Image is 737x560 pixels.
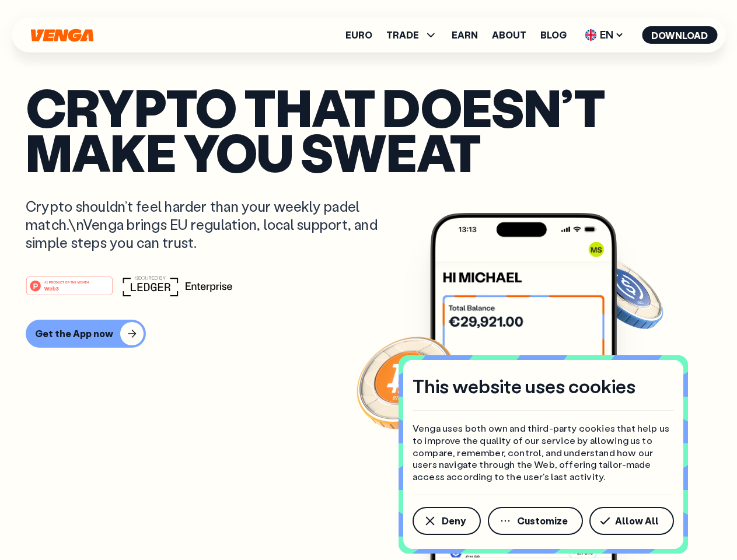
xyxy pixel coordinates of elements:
span: TRADE [386,28,438,42]
p: Crypto that doesn’t make you sweat [26,85,711,174]
span: TRADE [386,30,419,40]
div: Get the App now [35,328,113,339]
span: EN [581,26,628,44]
a: About [492,30,526,40]
a: Earn [452,30,478,40]
h4: This website uses cookies [413,374,635,398]
tspan: #1 PRODUCT OF THE MONTH [44,280,89,283]
a: Euro [345,30,372,40]
p: Venga uses both own and third-party cookies that help us to improve the quality of our service by... [413,422,674,483]
span: Customize [517,516,568,526]
span: Allow All [615,516,659,526]
a: #1 PRODUCT OF THE MONTHWeb3 [26,283,113,298]
button: Download [642,26,717,44]
tspan: Web3 [44,285,59,291]
p: Crypto shouldn’t feel harder than your weekly padel match.\nVenga brings EU regulation, local sup... [26,197,394,252]
img: Bitcoin [354,330,459,435]
button: Get the App now [26,320,146,348]
button: Customize [488,507,583,535]
a: Get the App now [26,320,711,348]
img: flag-uk [585,29,596,41]
img: USDC coin [582,251,666,335]
button: Deny [413,507,481,535]
a: Blog [540,30,567,40]
button: Allow All [589,507,674,535]
span: Deny [442,516,466,526]
svg: Home [29,29,95,42]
